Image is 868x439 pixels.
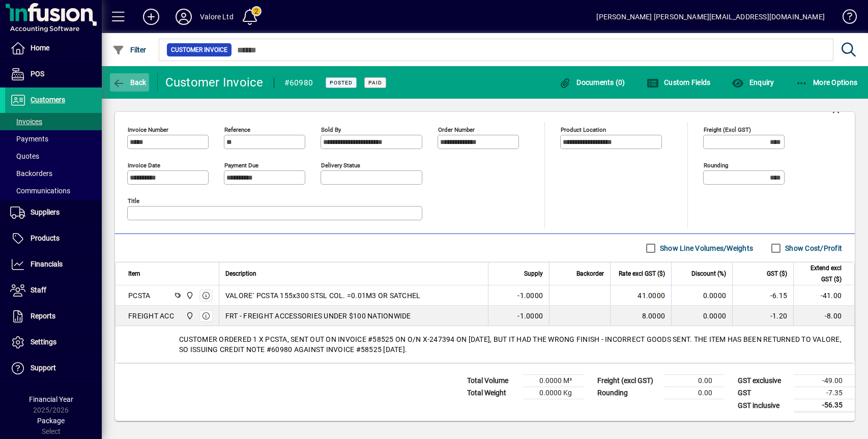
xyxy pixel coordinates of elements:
[592,387,663,399] td: Rounding
[183,290,195,301] span: HILLCREST WAREHOUSE
[183,310,195,321] span: HILLCREST WAREHOUSE
[31,234,60,242] span: Products
[5,130,102,148] a: Payments
[517,311,543,321] span: -1.0000
[647,78,711,86] span: Custom Fields
[644,73,713,92] button: Custom Fields
[663,375,725,387] td: 0.00
[733,375,794,387] td: GST exclusive
[5,36,102,61] a: Home
[102,73,158,92] app-page-header-button: Back
[5,330,102,355] a: Settings
[524,268,543,279] span: Supply
[462,387,523,399] td: Total Weight
[31,364,56,372] span: Support
[783,243,842,253] label: Show Cost/Profit
[165,74,264,91] div: Customer Invoice
[767,268,787,279] span: GST ($)
[5,356,102,381] a: Support
[794,375,855,387] td: -49.00
[5,182,102,199] a: Communications
[128,162,160,169] mat-label: Invoice date
[523,387,584,399] td: 0.0000 Kg
[31,208,60,216] span: Suppliers
[225,290,421,301] span: VALORE` PCSTA 155x300 STSL COL. =0.01M3 OR SATCHEL
[704,162,728,169] mat-label: Rounding
[5,200,102,225] a: Suppliers
[128,290,150,301] div: PCSTA
[10,169,52,178] span: Backorders
[733,399,794,412] td: GST inclusive
[31,96,65,104] span: Customers
[31,44,49,52] span: Home
[37,417,65,425] span: Package
[31,286,46,294] span: Staff
[5,62,102,87] a: POS
[663,387,725,399] td: 0.00
[704,126,751,133] mat-label: Freight (excl GST)
[596,9,825,25] div: [PERSON_NAME] [PERSON_NAME][EMAIL_ADDRESS][DOMAIN_NAME]
[729,73,776,92] button: Enquiry
[793,73,860,92] button: More Options
[559,78,625,86] span: Documents (0)
[517,290,543,301] span: -1.0000
[112,78,147,86] span: Back
[576,268,604,279] span: Backorder
[732,285,793,306] td: -6.15
[31,260,63,268] span: Financials
[800,262,842,285] span: Extend excl GST ($)
[671,285,732,306] td: 0.0000
[29,395,73,403] span: Financial Year
[732,306,793,326] td: -1.20
[733,387,794,399] td: GST
[115,326,854,363] div: CUSTOMER ORDERED 1 X PCSTA, SENT OUT ON INVOICE #58525 ON O/N X-247394 ON [DATE], BUT IT HAD THE ...
[5,252,102,277] a: Financials
[321,162,360,169] mat-label: Delivery status
[5,304,102,329] a: Reports
[224,126,250,133] mat-label: Reference
[5,278,102,303] a: Staff
[200,9,234,25] div: Valore Ltd
[31,70,44,78] span: POS
[31,312,55,320] span: Reports
[10,135,48,143] span: Payments
[171,45,227,55] span: Customer Invoice
[10,187,70,195] span: Communications
[691,268,726,279] span: Discount (%)
[793,306,854,326] td: -8.00
[330,79,353,86] span: Posted
[557,73,628,92] button: Documents (0)
[658,243,753,253] label: Show Line Volumes/Weights
[796,78,858,86] span: More Options
[794,387,855,399] td: -7.35
[135,8,167,26] button: Add
[617,311,665,321] div: 8.0000
[128,268,140,279] span: Item
[619,268,665,279] span: Rate excl GST ($)
[128,126,168,133] mat-label: Invoice number
[10,152,39,160] span: Quotes
[835,2,855,35] a: Knowledge Base
[167,8,200,26] button: Profile
[368,79,382,86] span: Paid
[732,78,774,86] span: Enquiry
[128,311,174,321] div: FREIGHT ACC
[10,118,42,126] span: Invoices
[110,73,149,92] button: Back
[561,126,606,133] mat-label: Product location
[225,268,256,279] span: Description
[284,75,313,91] div: #60980
[462,375,523,387] td: Total Volume
[225,311,411,321] span: FRT - FREIGHT ACCESSORIES UNDER $100 NATIONWIDE
[671,306,732,326] td: 0.0000
[112,46,147,54] span: Filter
[5,165,102,182] a: Backorders
[128,197,139,204] mat-label: Title
[617,290,665,301] div: 41.0000
[794,399,855,412] td: -56.35
[592,375,663,387] td: Freight (excl GST)
[793,285,854,306] td: -41.00
[110,41,149,59] button: Filter
[5,226,102,251] a: Products
[5,113,102,130] a: Invoices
